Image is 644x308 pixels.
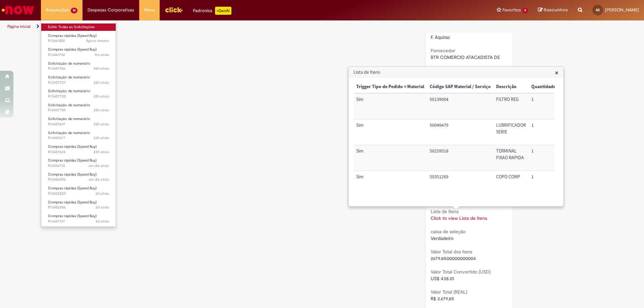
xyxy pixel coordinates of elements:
[48,103,90,108] span: Solicitação de numerário
[529,171,558,196] td: Quantidade: 1
[48,61,90,66] span: Solicitação de numerário
[431,215,487,221] a: Click to view Lista de Itens
[431,275,454,282] span: US$ 438.01
[48,33,97,38] span: Compras rápidas (Speed Buy)
[493,93,529,119] td: Descrição: FILTRO REG
[41,102,116,114] a: Aberto R13457709 : Solicitação de numerário
[96,205,109,210] time: 27/08/2025 11:45:26
[41,212,116,225] a: Aberto R13447317 : Compras rápidas (Speed Buy)
[48,200,97,205] span: Compras rápidas (Speed Buy)
[89,177,109,182] time: 28/08/2025 10:13:17
[354,171,427,196] td: Trigger Tipo de Pedido = Material: Sim
[95,52,109,57] time: 29/08/2025 11:09:36
[502,7,521,13] span: Favoritos
[41,185,116,197] a: Aberto R13452229 : Compras rápidas (Speed Buy)
[493,171,529,196] td: Descrição: COPO COMP
[427,93,493,119] td: Código SAP Material / Serviço: 50139004
[48,47,97,52] span: Compras rápidas (Speed Buy)
[431,34,450,40] span: F. Aquiraz
[96,205,109,210] span: 2d atrás
[48,219,109,224] span: R13447317
[165,5,183,15] img: click_logo_yellow_360x200.png
[41,74,116,86] a: Aberto R13457727 : Solicitação de numerário
[431,289,467,295] b: Valor Total (REAL)
[94,80,109,85] span: 22h atrás
[144,7,155,13] span: More
[41,46,116,58] a: Aberto R13461752 : Compras rápidas (Speed Buy)
[7,24,31,29] a: Página inicial
[431,269,491,275] b: Valor Total Convertido (USD)
[555,68,558,77] span: ×
[354,145,427,171] td: Trigger Tipo de Pedido = Material: Sim
[48,135,109,141] span: R13457677
[94,135,109,140] time: 28/08/2025 12:50:44
[529,119,558,145] td: Quantidade: 1
[493,119,529,145] td: Descrição: LUBRIFICADOR SERIE
[94,122,109,127] span: 22h atrás
[427,171,493,196] td: Código SAP Material / Serviço: 50351269
[48,116,90,121] span: Solicitação de numerário
[48,130,90,135] span: Solicitação de numerário
[193,7,231,15] div: Padroniza
[71,8,77,13] span: 14
[95,52,109,57] span: 9m atrás
[529,81,558,93] th: Quantidade
[354,119,427,145] td: Trigger Tipo de Pedido = Material: Sim
[48,177,109,182] span: R13456556
[41,157,116,169] a: Aberto R13456731 : Compras rápidas (Speed Buy)
[605,7,639,13] span: [PERSON_NAME]
[431,235,453,241] span: Verdadeiro
[94,94,109,99] span: 22h atrás
[94,108,109,113] span: 22h atrás
[529,145,558,171] td: Quantidade: 1
[46,7,69,13] span: Requisições
[41,20,116,227] ul: Requisições
[48,88,90,94] span: Solicitação de numerário
[596,8,600,12] span: AS
[48,144,97,149] span: Compras rápidas (Speed Buy)
[86,38,109,43] span: Agora mesmo
[48,66,109,71] span: R13457746
[94,135,109,140] span: 22h atrás
[48,38,109,44] span: R13461802
[41,32,116,45] a: Aberto R13461802 : Compras rápidas (Speed Buy)
[96,219,109,224] span: 4d atrás
[538,7,568,13] a: Rascunhos
[94,94,109,99] time: 28/08/2025 13:00:40
[41,129,116,142] a: Aberto R13457677 : Solicitação de numerário
[94,149,109,155] time: 28/08/2025 12:38:42
[89,177,109,182] span: um dia atrás
[94,122,109,127] time: 28/08/2025 12:55:28
[41,115,116,128] a: Aberto R13457697 : Solicitação de numerário
[555,69,558,76] button: Close
[48,205,109,210] span: R13452006
[48,52,109,58] span: R13461752
[48,149,109,155] span: R13457624
[48,213,97,219] span: Compras rápidas (Speed Buy)
[41,23,116,31] a: Exibir Todas as Solicitações
[431,48,455,54] b: Fornecedor
[41,171,116,183] a: Aberto R13456556 : Compras rápidas (Speed Buy)
[41,199,116,211] a: Aberto R13452006 : Compras rápidas (Speed Buy)
[48,80,109,85] span: R13457727
[431,296,454,302] span: R$ 2.679,85
[41,143,116,156] a: Aberto R13457624 : Compras rápidas (Speed Buy)
[48,94,109,99] span: R13457720
[431,249,472,255] b: Valor Total dos Itens
[41,87,116,100] a: Aberto R13457720 : Solicitação de numerário
[96,191,109,196] time: 27/08/2025 12:32:26
[493,145,529,171] td: Descrição: TERMINAL FIXAO RAPIDA
[354,93,427,119] td: Trigger Tipo de Pedido = Material: Sim
[96,219,109,224] time: 26/08/2025 10:15:43
[354,81,427,93] th: Trigger Tipo de Pedido = Material
[427,81,493,93] th: Código SAP Material / Serviço
[544,7,568,13] span: Rascunhos
[427,145,493,171] td: Código SAP Material / Serviço: 50259518
[41,60,116,72] a: Aberto R13457746 : Solicitação de numerário
[48,122,109,127] span: R13457697
[431,54,500,60] span: BTR COMERCIO ATACADISTA DE
[48,163,109,169] span: R13456731
[349,67,563,78] h3: Lista de Itens
[431,229,466,235] b: caixa de seleção
[48,186,97,191] span: Compras rápidas (Speed Buy)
